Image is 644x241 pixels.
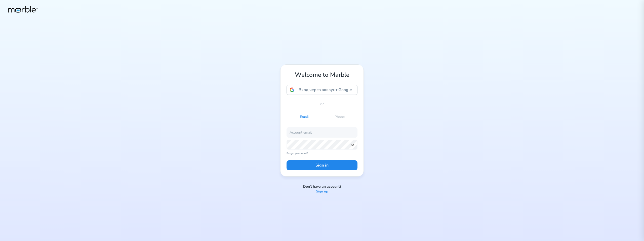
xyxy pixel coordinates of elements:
p: or [320,101,324,107]
a: Sign up [316,189,328,194]
p: Email [287,113,322,121]
button: Sign in [287,160,357,170]
h1: Welcome to Marble [287,71,357,79]
a: Forgot password? [287,152,357,155]
p: Phone [322,113,357,121]
p: Don’t have an account? [303,184,341,189]
span: Вход через аккаунт Google [296,87,354,93]
input: Account email [287,127,357,137]
div: Вход через аккаунт Google [287,85,357,95]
